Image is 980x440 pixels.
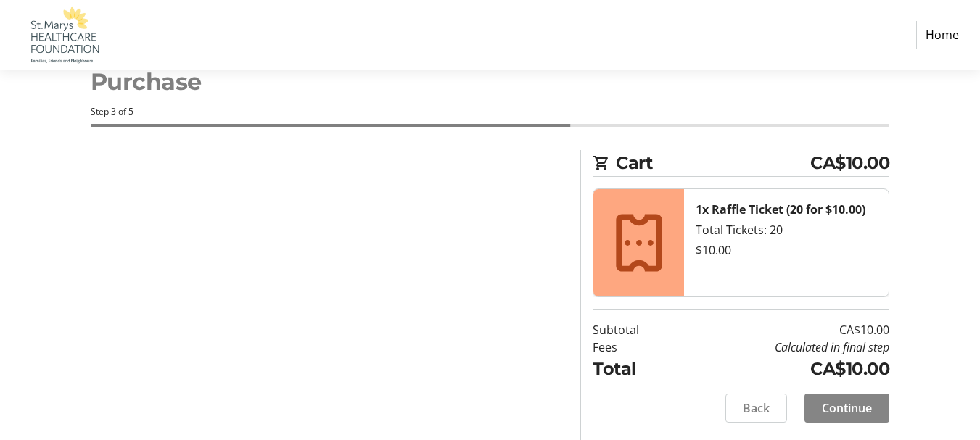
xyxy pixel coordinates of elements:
span: Continue [822,399,872,417]
td: Calculated in final step [678,339,889,356]
span: Cart [616,150,810,176]
button: Continue [804,394,889,423]
h1: Purchase [91,65,890,99]
td: Fees [593,339,678,356]
a: Home [916,21,968,49]
div: Step 3 of 5 [91,105,890,118]
button: Back [725,394,787,423]
div: $10.00 [696,241,877,259]
td: CA$10.00 [678,356,889,382]
div: Total Tickets: 20 [696,221,877,238]
span: Back [743,399,770,417]
td: Subtotal [593,321,678,339]
td: Total [593,356,678,382]
strong: 1x Raffle Ticket (20 for $10.00) [696,202,865,217]
img: St. Marys Healthcare Foundation's Logo [12,6,115,64]
span: CA$10.00 [810,150,889,176]
td: CA$10.00 [678,321,889,339]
